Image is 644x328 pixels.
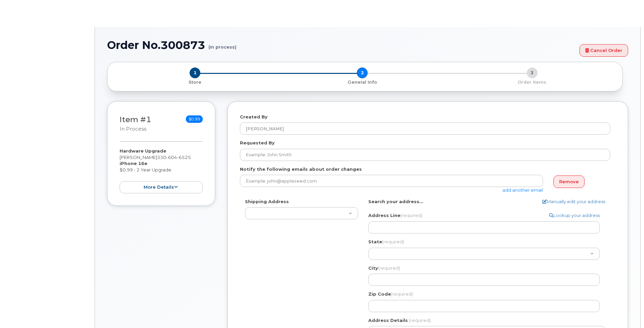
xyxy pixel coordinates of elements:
input: Example: John Smith [240,149,610,161]
a: Remove [553,175,585,188]
h1: Order No.300873 [107,39,576,51]
a: Cancel Order [579,44,628,57]
p: Store [116,79,275,85]
label: Search your address... [368,198,423,205]
small: in process [120,126,146,132]
span: (required) [378,265,400,271]
a: Lookup your address [549,212,600,219]
strong: iPhone 16e [120,161,147,166]
span: (required) [391,291,413,297]
span: 6525 [177,155,191,160]
label: Requested By [240,140,275,146]
span: 1 [190,67,200,78]
div: [PERSON_NAME] $0.99 - 2 Year Upgrade [120,148,203,193]
span: (required) [382,239,404,244]
label: State [368,239,404,245]
span: 604 [166,155,177,160]
label: Shipping Address [245,198,289,205]
strong: Hardware Upgrade [120,148,166,154]
span: 330 [157,155,191,160]
label: City [368,265,400,271]
small: (in process) [208,39,237,50]
input: Example: john@appleseed.com [240,175,543,187]
label: Created By [240,114,268,120]
label: Zip Code [368,291,413,297]
a: Manually edit your address [542,198,605,205]
label: Address Details [368,317,408,324]
a: add another email [502,187,543,193]
span: (required) [409,318,431,323]
span: (required) [400,213,422,218]
label: Address Line [368,212,422,219]
button: more details [120,181,203,194]
label: Notify the following emails about order changes [240,166,362,172]
h3: Item #1 [120,115,151,133]
a: 1 Store [113,78,277,85]
span: $0.99 [186,115,203,123]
